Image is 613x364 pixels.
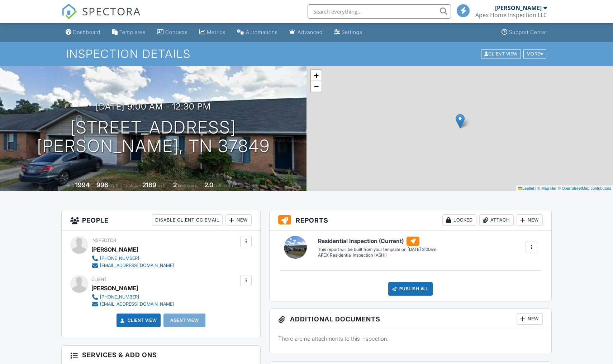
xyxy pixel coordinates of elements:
[91,262,174,269] a: [EMAIL_ADDRESS][DOMAIN_NAME]
[246,29,278,35] div: Automations
[100,294,139,300] div: [PHONE_NUMBER]
[91,277,107,282] span: Client
[91,255,174,262] a: [PHONE_NUMBER]
[109,26,148,39] a: Templates
[157,183,166,188] span: sq.ft.
[298,29,323,35] div: Advanced
[91,301,174,308] a: [EMAIL_ADDRESS][DOMAIN_NAME]
[100,301,174,307] div: [EMAIL_ADDRESS][DOMAIN_NAME]
[318,237,436,246] h6: Residential Inspection (Current)
[318,247,436,252] div: This report will be built from your template on [DATE] 3:00am
[165,29,188,35] div: Contacts
[207,29,225,35] div: Metrics
[109,183,119,188] span: sq. ft.
[509,29,547,35] div: Support Center
[82,4,141,19] span: SPECTORA
[154,26,191,39] a: Contacts
[66,183,74,188] span: Built
[535,186,536,190] span: |
[63,26,103,39] a: Dashboard
[119,317,157,324] a: Client View
[61,10,141,25] a: SPECTORA
[314,82,319,91] span: −
[66,48,547,60] h1: Inspection Details
[286,26,325,39] a: Advanced
[270,309,551,329] h3: Additional Documents
[517,214,543,226] div: New
[214,183,235,188] span: bathrooms
[442,214,476,226] div: Locked
[388,282,433,296] div: Publish All
[234,26,281,39] a: Automations (Basic)
[96,102,211,111] h3: [DATE] 9:00 am - 12:30 pm
[173,181,177,189] div: 2
[558,186,611,190] a: © OpenStreetMap contributors
[73,29,100,35] div: Dashboard
[91,238,116,243] span: Inspector
[475,11,547,19] div: Apex Home Inspection LLC
[142,181,156,189] div: 2189
[499,26,550,39] a: Support Center
[480,51,523,56] a: Client View
[75,181,90,189] div: 1994
[331,26,365,39] a: Settings
[91,244,138,255] div: [PERSON_NAME]
[481,49,521,59] div: Client View
[119,29,146,35] div: Templates
[62,210,260,230] h3: People
[100,256,139,261] div: [PHONE_NUMBER]
[61,4,77,19] img: The Best Home Inspection Software - Spectora
[518,186,534,190] a: Leaflet
[456,114,465,128] img: Marker
[479,214,514,226] div: Attach
[225,214,252,226] div: New
[196,26,228,39] a: Metrics
[308,4,451,19] input: Search everything...
[314,71,319,80] span: +
[311,81,322,92] a: Zoom out
[311,70,322,81] a: Zoom in
[96,181,108,189] div: 996
[278,335,543,343] p: There are no attachments to this inspection.
[100,263,174,268] div: [EMAIL_ADDRESS][DOMAIN_NAME]
[318,252,436,258] div: APEX Residential Inspection (ASHI)
[517,313,543,325] div: New
[91,283,138,293] div: [PERSON_NAME]
[204,181,213,189] div: 2.0
[91,293,174,301] a: [PHONE_NUMBER]
[152,214,223,226] div: Disable Client CC Email
[37,118,270,156] h1: [STREET_ADDRESS] [PERSON_NAME], TN 37849
[178,183,198,188] span: bedrooms
[537,186,557,190] a: © MapTiler
[342,29,362,35] div: Settings
[126,183,141,188] span: Lot Size
[495,4,542,11] div: [PERSON_NAME]
[270,210,551,230] h3: Reports
[523,49,547,59] div: More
